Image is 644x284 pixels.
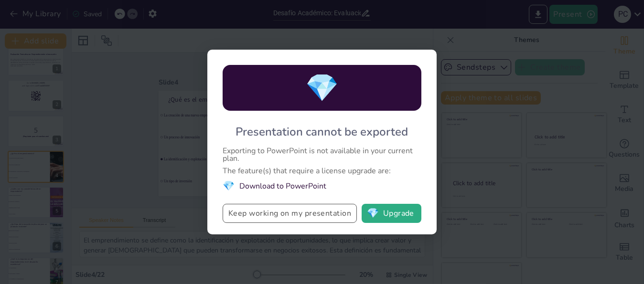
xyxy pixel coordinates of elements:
[223,179,421,192] li: Download to PowerPoint
[362,204,421,223] button: diamondUpgrade
[223,167,421,175] div: The feature(s) that require a license upgrade are:
[223,204,357,223] button: Keep working on my presentation
[223,147,421,162] div: Exporting to PowerPoint is not available in your current plan.
[236,124,408,139] div: Presentation cannot be exported
[305,70,339,106] span: diamond
[367,209,379,218] span: diamond
[223,179,235,192] span: diamond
